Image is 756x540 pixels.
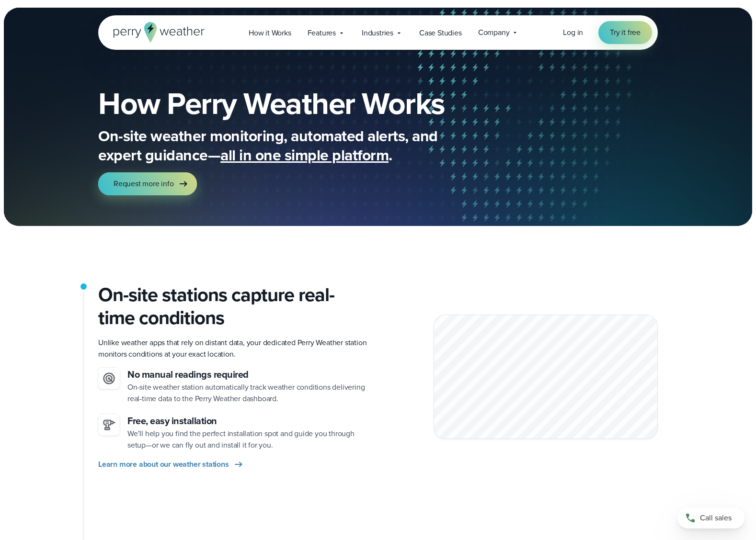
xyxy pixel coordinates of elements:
a: Case Studies [411,23,470,43]
a: Request more info [98,172,197,195]
a: Learn more about our weather stations [98,459,244,470]
span: Learn more about our weather stations [98,459,229,470]
h3: No manual readings required [127,368,370,382]
a: Call sales [677,507,745,529]
p: Unlike weather apps that rely on distant data, your dedicated Perry Weather station monitors cond... [98,337,370,360]
h1: How Perry Weather Works [98,88,514,119]
span: Request more info [114,178,174,190]
p: We’ll help you find the perfect installation spot and guide you through setup—or we can fly out a... [127,428,370,451]
h2: On-site stations capture real-time conditions [98,283,370,329]
p: On-site weather monitoring, automated alerts, and expert guidance— . [98,126,481,165]
span: Call sales [700,512,732,524]
span: How it Works [249,27,291,39]
a: Log in [563,27,583,38]
span: Industries [362,27,393,39]
a: Try it free [598,21,652,44]
span: Features [308,27,336,39]
span: Company [478,27,510,38]
a: How it Works [241,23,299,43]
p: On-site weather station automatically track weather conditions delivering real-time data to the P... [127,382,370,405]
span: Log in [563,27,583,38]
span: all in one simple platform [220,144,389,167]
span: Try it free [610,27,641,38]
span: Case Studies [419,27,462,39]
h3: Free, easy installation [127,414,370,428]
